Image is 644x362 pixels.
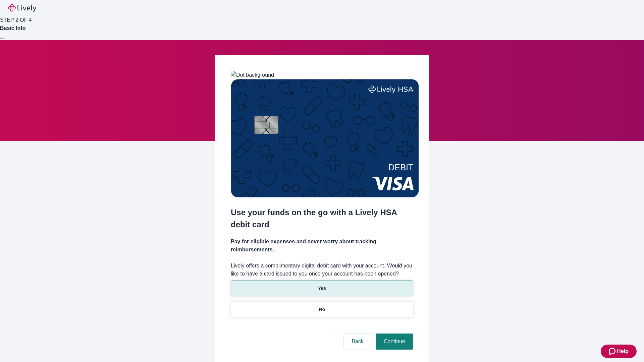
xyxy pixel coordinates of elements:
[231,79,419,197] img: Debit card
[231,238,413,254] h4: Pay for eligible expenses and never worry about tracking reimbursements.
[231,206,413,231] h2: Use your funds on the go with a Lively HSA debit card
[617,347,629,355] span: Help
[231,262,413,278] label: Lively offers a complimentary digital debit card with your account. Would you like to have a card...
[231,281,413,296] button: Yes
[231,71,274,79] img: Dot background
[376,334,413,350] button: Continue
[318,285,326,292] p: Yes
[319,306,325,313] p: No
[343,334,372,350] button: Back
[8,4,36,12] img: Lively
[601,345,637,358] button: Zendesk support iconHelp
[231,302,413,317] button: No
[609,347,617,355] svg: Zendesk support icon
